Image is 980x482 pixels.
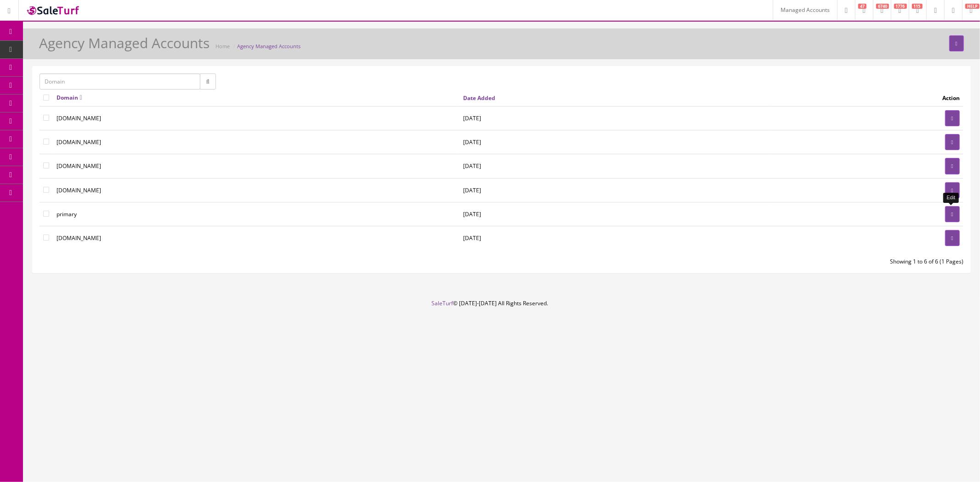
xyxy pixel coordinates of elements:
div: Showing 1 to 6 of 6 (1 Pages) [502,258,971,266]
td: [DOMAIN_NAME] [53,106,459,130]
a: Date Added [463,94,495,102]
a: SaleTurf [432,299,453,307]
td: [DOMAIN_NAME] [53,154,459,178]
span: 1776 [894,4,907,9]
td: [DATE] [459,226,769,250]
td: [DATE] [459,130,769,154]
h1: Agency Managed Accounts [39,35,210,50]
a: Domain [57,94,82,101]
a: Home [215,43,230,50]
img: SaleTurf [26,4,81,17]
span: 115 [912,4,923,9]
input: Domain [40,73,200,90]
span: 6740 [876,4,889,9]
td: [DATE] [459,178,769,202]
td: primary [53,202,459,226]
div: Edit [943,193,959,202]
span: 47 [858,4,867,9]
td: [DOMAIN_NAME] [53,226,459,250]
td: [DOMAIN_NAME] [53,130,459,154]
td: [DATE] [459,202,769,226]
td: [DOMAIN_NAME] [53,178,459,202]
td: Action [769,90,963,106]
span: HELP [965,4,980,9]
td: [DATE] [459,106,769,130]
a: Agency Managed Accounts [237,43,300,50]
td: [DATE] [459,154,769,178]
